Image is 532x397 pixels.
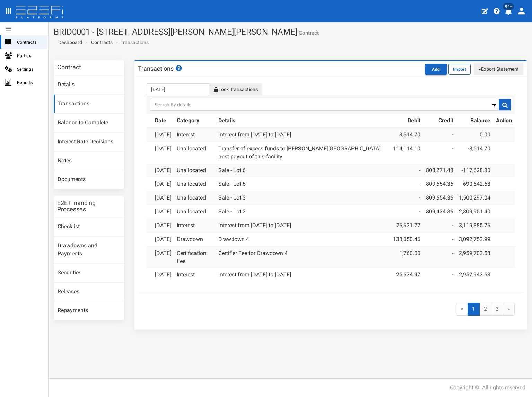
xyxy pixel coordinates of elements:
td: 114,114.10 [390,142,423,164]
a: [DATE] [155,271,171,278]
small: Contract [297,30,319,36]
a: Notes [54,152,124,170]
td: 0.00 [456,128,493,142]
td: - [390,164,423,177]
a: Interest from [DATE] to [DATE] [218,271,291,278]
td: - [390,177,423,191]
span: Reports [17,79,43,87]
button: Import [448,64,471,75]
td: 133,050.46 [390,232,423,246]
td: 809,654.36 [423,191,456,205]
a: Add [425,65,448,72]
td: 808,271.48 [423,164,456,177]
input: Search By details [150,99,512,111]
td: 25,634.97 [390,268,423,282]
span: « [456,303,468,316]
td: 2,959,703.53 [456,246,493,268]
a: Interest from [DATE] to [DATE] [218,222,291,229]
td: 2,309,951.40 [456,205,493,219]
h3: E2E Financing Processes [57,200,121,212]
a: 3 [491,303,503,316]
td: 1,760.00 [390,246,423,268]
li: Transactions [114,39,149,46]
a: Sale - Lot 6 [218,167,246,174]
a: [DATE] [155,180,171,187]
td: - [390,191,423,205]
td: Interest [174,219,216,232]
th: Details [216,114,390,128]
th: Debit [390,114,423,128]
th: Action [493,114,515,128]
td: - [423,268,456,282]
th: Credit [423,114,456,128]
td: - [423,128,456,142]
td: 1,500,297.04 [456,191,493,205]
td: Unallocated [174,205,216,219]
a: Documents [54,170,124,189]
a: [DATE] [155,236,171,242]
a: Transactions [54,95,124,113]
td: -117,628.80 [456,164,493,177]
td: Unallocated [174,142,216,164]
a: [DATE] [155,250,171,256]
a: Interest from [DATE] to [DATE] [218,131,291,138]
td: Interest [174,128,216,142]
td: Unallocated [174,177,216,191]
a: Contracts [91,39,113,46]
a: Sale - Lot 3 [218,194,246,201]
td: 690,642.68 [456,177,493,191]
a: [DATE] [155,131,171,138]
button: Lock Transactions [209,83,262,95]
a: Drawdown 4 [218,236,249,242]
td: 3,514.70 [390,128,423,142]
a: Certifier Fee for Drawdown 4 [218,250,288,256]
a: Repayments [54,301,124,320]
a: Releases [54,283,124,301]
a: Interest Rate Decisions [54,133,124,151]
td: 809,654.36 [423,177,456,191]
a: Sale - Lot 2 [218,208,246,215]
h1: BRID0001 - [STREET_ADDRESS][PERSON_NAME][PERSON_NAME] [54,27,527,36]
td: - [423,246,456,268]
button: Export Statement [474,63,523,75]
a: Transfer of excess funds to [PERSON_NAME][GEOGRAPHIC_DATA] post payout of this facility [218,145,381,160]
span: Settings [17,65,43,73]
td: 2,957,943.53 [456,268,493,282]
th: Balance [456,114,493,128]
td: Drawdown [174,232,216,246]
a: [DATE] [155,194,171,201]
div: Copyright ©. All rights reserved. [450,384,527,392]
a: Drawdowns and Payments [54,237,124,263]
th: Date [152,114,174,128]
td: - [423,142,456,164]
td: 3,092,753.99 [456,232,493,246]
a: [DATE] [155,167,171,174]
span: Contracts [17,38,43,46]
td: Interest [174,268,216,282]
button: Add [425,64,447,75]
td: Unallocated [174,191,216,205]
td: 809,434.36 [423,205,456,219]
td: - [423,232,456,246]
a: Checklist [54,218,124,236]
td: 26,631.77 [390,219,423,232]
a: Securities [54,264,124,282]
span: Parties [17,52,43,60]
th: Category [174,114,216,128]
td: 3,119,385.76 [456,219,493,232]
input: From Transactions Date [147,83,210,95]
a: » [503,303,515,316]
td: - [390,205,423,219]
span: 1 [468,303,480,316]
td: - [423,219,456,232]
a: [DATE] [155,208,171,215]
span: Dashboard [55,39,82,45]
a: Sale - Lot 5 [218,180,246,187]
a: Details [54,76,124,94]
td: -3,514.70 [456,142,493,164]
a: [DATE] [155,145,171,152]
h3: Transactions [138,65,183,72]
a: [DATE] [155,222,171,229]
td: Certification Fee [174,246,216,268]
a: Balance to Complete [54,114,124,132]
